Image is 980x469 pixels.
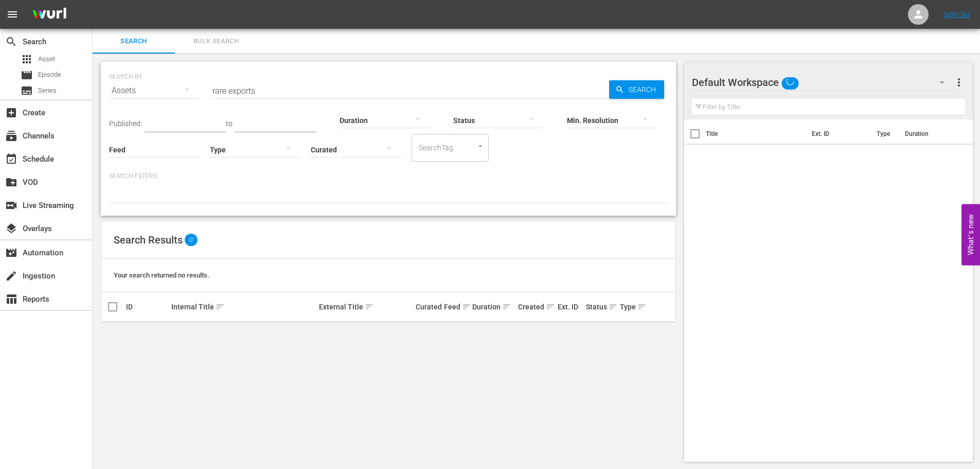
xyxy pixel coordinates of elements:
[38,85,57,96] span: Series
[21,69,33,81] span: Episode
[99,36,169,47] span: Search
[109,172,668,181] p: Search Filters:
[126,303,168,311] div: ID
[114,234,183,246] span: Search Results
[706,119,806,148] th: Title
[5,199,17,212] span: Live Streaming
[462,302,471,311] span: sort
[943,10,970,19] a: Sign Out
[185,234,198,246] span: 0
[109,119,142,128] span: Published:
[109,76,200,105] div: Assets
[5,222,17,235] span: Overlays
[5,176,17,188] span: VOD
[21,84,33,97] span: Series
[953,70,965,95] button: more_vert
[475,141,485,151] button: Open
[21,53,33,65] span: Asset
[692,68,954,97] div: Default Workspace
[502,302,511,311] span: sort
[38,54,55,64] span: Asset
[181,36,251,47] span: Bulk Search
[625,80,664,99] span: Search
[319,301,413,313] div: External Title
[114,271,209,279] span: Your search returned no results.
[5,36,17,48] span: Search
[444,301,469,313] div: Feed
[5,247,17,259] span: Automation
[25,3,74,27] img: ans4CAIJ8jUAAAAAAAAAAAAAAAAAAAAAAAAgQb4GAAAAAAAAAAAAAAAAAAAAAAAAJMjXAAAAAAAAAAAAAAAAAAAAAAAAgAT5G...
[620,301,639,313] div: Type
[899,119,960,148] th: Duration
[637,302,647,311] span: sort
[518,301,555,313] div: Created
[870,119,899,148] th: Type
[365,302,374,311] span: sort
[5,107,17,119] span: Create
[609,80,664,99] button: Search
[5,270,17,282] span: Ingestion
[226,119,233,128] span: to
[6,8,19,21] span: menu
[546,302,555,311] span: sort
[38,70,61,80] span: Episode
[586,301,617,313] div: Status
[5,153,17,165] span: Schedule
[609,302,618,311] span: sort
[5,130,17,142] span: Channels
[953,76,965,89] span: more_vert
[472,301,514,313] div: Duration
[558,303,583,311] div: Ext. ID
[5,293,17,305] span: Reports
[171,301,316,313] div: Internal Title
[416,303,441,311] div: Curated
[216,302,225,311] span: sort
[961,204,980,265] button: Open Feedback Widget
[806,119,871,148] th: Ext. ID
